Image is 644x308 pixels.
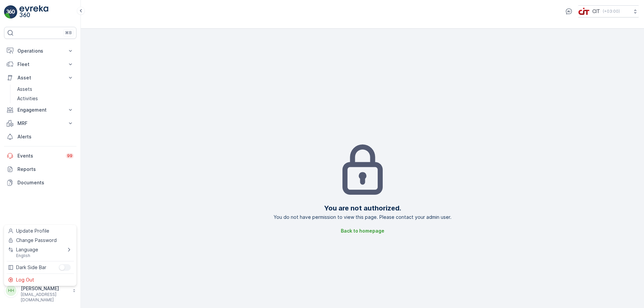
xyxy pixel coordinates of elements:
[578,5,639,17] button: CIT(+03:00)
[337,226,388,236] button: Back to homepage
[4,117,76,130] button: MRF
[14,84,76,94] a: Assets
[16,264,46,271] span: Dark Side Bar
[17,166,74,173] p: Reports
[4,176,76,189] a: Documents
[16,253,38,258] span: English
[4,130,76,143] a: Alerts
[4,58,76,71] button: Fleet
[17,107,63,113] p: Engagement
[16,228,49,234] span: Update Profile
[17,133,74,140] p: Alerts
[17,95,38,102] p: Activities
[17,120,63,127] p: MRF
[17,74,63,81] p: Asset
[4,103,76,117] button: Engagement
[578,8,590,15] img: cit-logo_pOk6rL0.png
[4,279,76,303] button: HHHussain.[PERSON_NAME][EMAIL_ADDRESS][DOMAIN_NAME]
[16,246,38,253] span: Language
[16,276,34,283] span: Log Out
[17,152,62,159] p: Events
[592,8,600,15] p: CIT
[6,285,16,296] div: HH
[274,214,451,221] p: You do not have permission to view this page. Please contact your admin user.
[14,94,76,103] a: Activities
[4,225,76,286] ul: Menu
[4,163,76,176] a: Reports
[4,5,17,19] img: logo
[67,153,72,159] p: 99
[4,71,76,84] button: Asset
[17,86,32,93] p: Assets
[17,61,63,68] p: Fleet
[19,5,48,19] img: logo_light-DOdMpM7g.png
[341,228,384,234] p: Back to homepage
[17,179,74,186] p: Documents
[4,149,76,163] a: Events99
[65,30,72,36] p: ⌘B
[16,237,57,244] span: Change Password
[17,48,63,54] p: Operations
[21,292,69,303] p: [EMAIL_ADDRESS][DOMAIN_NAME]
[4,44,76,58] button: Operations
[324,203,401,213] h2: You are not authorized.
[603,9,620,14] p: ( +03:00 )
